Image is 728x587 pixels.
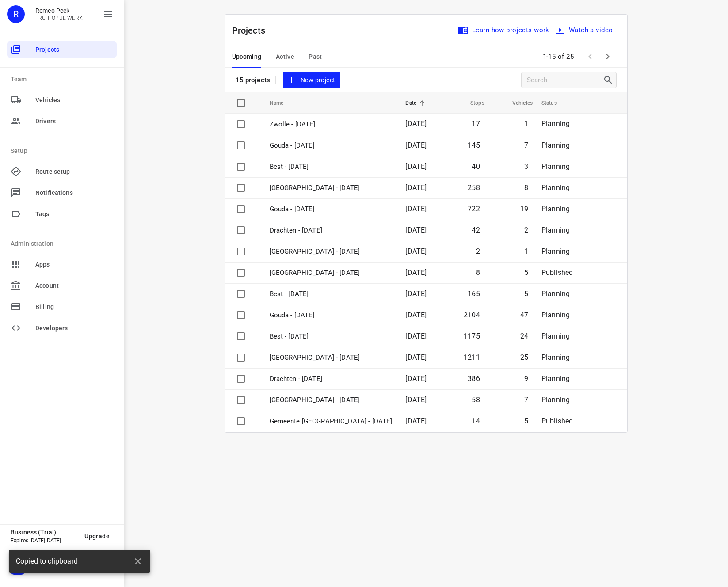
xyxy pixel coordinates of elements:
span: 1175 [464,332,480,340]
span: [DATE] [405,268,427,277]
span: [DATE] [405,417,427,425]
p: Best - [DATE] [270,332,393,342]
span: Active [276,51,294,62]
p: Business (Trial) [11,529,77,536]
span: 3 [524,162,528,171]
span: Copied to clipboard [16,557,78,567]
span: Notifications [35,188,113,198]
span: Planning [541,374,570,383]
span: New project [288,75,335,86]
span: 386 [468,374,480,383]
span: 14 [472,417,480,425]
div: Apps [7,255,117,273]
span: Published [541,268,573,277]
span: 165 [468,290,480,298]
span: Planning [541,162,570,171]
span: 1211 [464,353,480,362]
button: Upgrade [77,528,117,544]
p: Team [11,75,117,84]
span: Planning [541,226,570,234]
span: Planning [541,119,570,128]
p: Antwerpen - Wednesday [270,395,393,405]
span: Planning [541,353,570,362]
span: 17 [472,119,480,128]
span: 8 [524,183,528,192]
span: 47 [520,311,528,319]
span: Route setup [35,167,113,176]
span: [DATE] [405,119,427,128]
span: Past [309,51,322,62]
span: Previous Page [581,48,599,65]
span: 258 [468,183,480,192]
p: Remco Peek [35,7,83,14]
span: 58 [472,396,480,404]
p: Zwolle - Wednesday [270,353,393,363]
span: [DATE] [405,183,427,192]
span: [DATE] [405,332,427,340]
span: Date [405,98,428,108]
span: [DATE] [405,396,427,404]
div: Search [603,75,616,85]
div: Notifications [7,184,117,202]
span: 1 [524,247,528,255]
span: Vehicles [35,95,113,105]
span: Tags [35,210,113,219]
span: 25 [520,353,528,362]
span: 1-15 of 25 [539,47,578,66]
span: 2104 [464,311,480,319]
div: Account [7,277,117,294]
p: Gouda - Friday [270,141,393,151]
span: 722 [468,205,480,213]
div: Billing [7,298,117,316]
span: Upgrade [84,533,110,540]
span: [DATE] [405,162,427,171]
span: Planning [541,141,570,149]
span: 145 [468,141,480,149]
span: [DATE] [405,311,427,319]
p: Best - Friday [270,162,393,172]
p: Gouda - Wednesday [270,310,393,320]
span: [DATE] [405,141,427,149]
span: 19 [520,205,528,213]
div: Vehicles [7,91,117,109]
div: Projects [7,41,117,58]
span: 9 [524,374,528,383]
p: Gemeente Rotterdam - Wednesday [270,416,393,427]
p: 15 projects [236,76,271,84]
span: 24 [520,332,528,340]
span: Next Page [599,48,617,65]
span: Developers [35,324,113,333]
span: 8 [476,268,480,277]
span: 2 [524,226,528,234]
span: Planning [541,311,570,319]
span: [DATE] [405,353,427,362]
p: Projects [232,24,273,37]
span: Planning [541,332,570,340]
span: Name [270,98,295,108]
p: Zwolle - Thursday [270,183,393,193]
p: Administration [11,239,117,248]
span: [DATE] [405,226,427,234]
span: Projects [35,45,113,54]
span: Upcoming [232,51,262,62]
p: Drachten - Thursday [270,225,393,236]
span: Published [541,417,573,425]
p: FRUIT OP JE WERK [35,15,83,21]
p: Best - [DATE] [270,289,393,299]
span: [DATE] [405,247,427,255]
span: Billing [35,302,113,312]
span: Account [35,281,113,290]
span: Drivers [35,117,113,126]
span: Planning [541,205,570,213]
input: Search projects [527,73,603,87]
p: Setup [11,146,117,156]
p: Drachten - Wednesday [270,374,393,384]
span: 5 [524,290,528,298]
span: [DATE] [405,374,427,383]
span: Stops [459,98,484,108]
span: 40 [472,162,480,171]
span: Planning [541,247,570,255]
span: [DATE] [405,290,427,298]
p: Gemeente Rotterdam - Thursday [270,268,393,278]
button: New project [283,72,340,88]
